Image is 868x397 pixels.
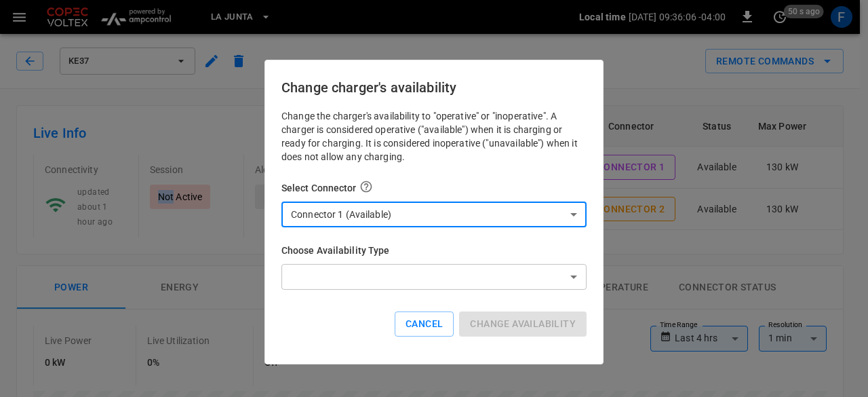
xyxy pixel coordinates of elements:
div: Connector 1 (Available) [281,202,587,227]
h6: Change charger's availability [281,77,587,98]
h6: Choose Availability Type [281,244,587,259]
button: Cancel [395,311,454,337]
h6: Select Connector [281,180,587,196]
p: Change the charger's availability to "operative" or "inoperative". A charger is considered operat... [281,109,587,164]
